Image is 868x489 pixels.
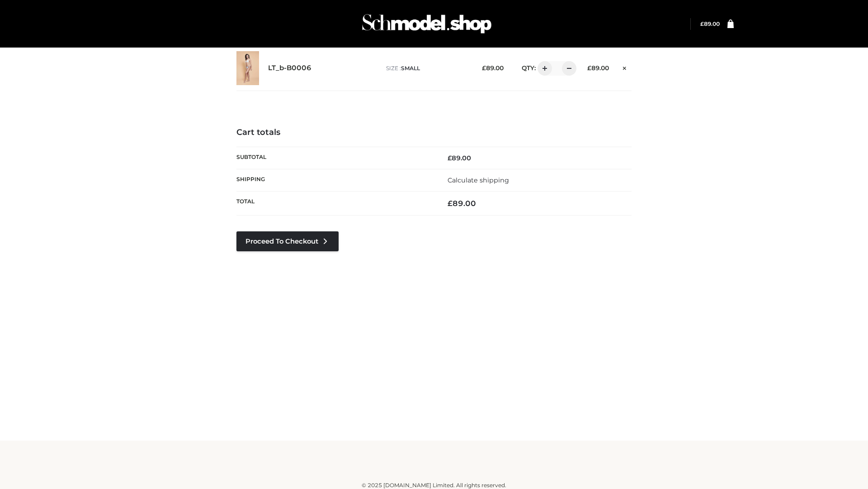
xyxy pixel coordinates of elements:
img: LT_b-B0006 - SMALL [236,51,259,85]
h4: Cart totals [236,128,632,138]
span: SMALL [401,65,420,72]
th: Subtotal [236,147,434,169]
span: £ [482,64,486,72]
a: LT_b-B0006 [268,64,311,72]
span: £ [700,20,704,27]
div: QTY: [513,61,573,76]
th: Shipping [236,169,434,191]
a: Calculate shipping [448,176,509,184]
th: Total [236,192,434,216]
span: £ [448,154,452,162]
a: Proceed to Checkout [236,231,339,251]
bdi: 89.00 [448,199,476,208]
bdi: 89.00 [448,154,471,162]
a: Remove this item [618,61,632,73]
img: Schmodel Admin 964 [359,6,495,42]
span: £ [587,64,591,72]
bdi: 89.00 [700,20,720,27]
span: £ [448,199,453,208]
p: size : [386,64,468,72]
a: £89.00 [700,20,720,27]
bdi: 89.00 [587,64,609,72]
bdi: 89.00 [482,64,504,72]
